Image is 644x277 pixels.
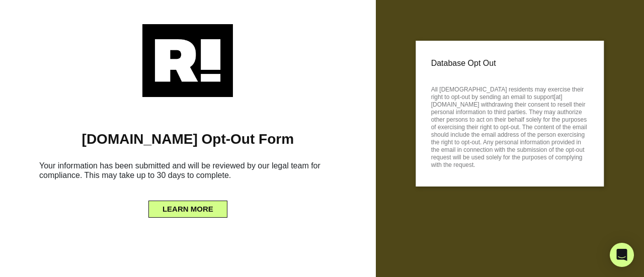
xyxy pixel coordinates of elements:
[142,24,233,97] img: Retention.com
[610,243,634,267] div: Open Intercom Messenger
[148,202,227,210] a: LEARN MORE
[431,83,589,169] p: All [DEMOGRAPHIC_DATA] residents may exercise their right to opt-out by sending an email to suppo...
[15,157,361,188] h6: Your information has been submitted and will be reviewed by our legal team for compliance. This m...
[148,201,227,218] button: LEARN MORE
[431,56,589,71] p: Database Opt Out
[15,131,361,148] h1: [DOMAIN_NAME] Opt-Out Form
